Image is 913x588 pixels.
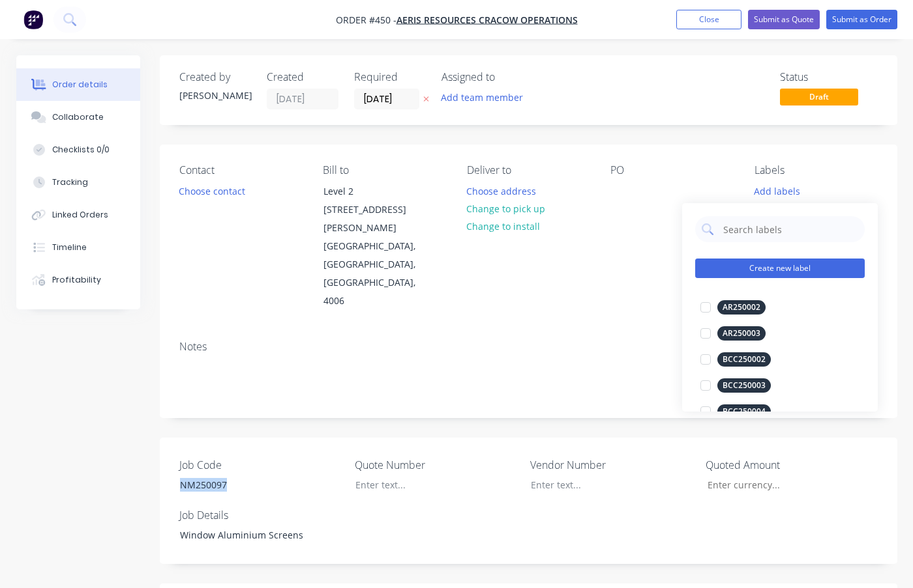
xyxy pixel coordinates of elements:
button: Checklists 0/0 [16,133,140,166]
div: BCC250003 [717,378,771,393]
div: Level 2 [STREET_ADDRESS][PERSON_NAME][GEOGRAPHIC_DATA], [GEOGRAPHIC_DATA], [GEOGRAPHIC_DATA], 4006 [312,182,443,311]
div: Window Aluminium Screens [170,525,333,544]
div: Collaborate [52,111,104,123]
div: Contact [179,164,303,176]
a: Aeris Resources Cracow Operations [397,14,578,26]
div: BCC250002 [717,352,771,367]
button: AR250003 [695,324,771,343]
button: Tracking [16,166,140,199]
div: BCC250004 [717,404,771,419]
button: Add team member [442,89,530,106]
div: Required [354,71,426,83]
label: Quote Number [355,457,518,473]
button: BCC250004 [695,402,776,421]
button: Choose contact [172,182,252,199]
div: [PERSON_NAME] [179,89,251,102]
button: Add labels [747,182,807,199]
span: Draft [780,89,858,105]
label: Quoted Amount [706,457,869,473]
button: Create new label [695,259,865,278]
label: Job Code [179,457,342,473]
div: [GEOGRAPHIC_DATA], [GEOGRAPHIC_DATA], [GEOGRAPHIC_DATA], 4006 [323,237,432,310]
div: AR250002 [717,300,766,315]
div: Tracking [52,176,88,188]
button: Change to pick up [460,200,552,217]
button: Profitability [16,264,140,296]
button: Submit as Order [826,10,897,29]
div: Assigned to [442,71,572,83]
div: Checklists 0/0 [52,144,110,156]
button: Change to install [460,217,547,235]
button: Choose address [460,182,543,199]
div: Created by [179,71,251,83]
button: BCC250003 [695,376,776,395]
button: Add team member [434,89,530,106]
div: Labels [755,164,878,176]
div: Order details [52,79,108,91]
button: Order details [16,68,140,101]
div: Bill to [323,164,446,176]
button: Linked Orders [16,199,140,231]
label: Job Details [179,507,342,523]
div: Level 2 [STREET_ADDRESS][PERSON_NAME] [323,182,432,237]
button: BCC250002 [695,350,776,369]
img: Factory [23,10,43,29]
div: Deliver to [467,164,590,176]
button: Submit as Quote [748,10,820,29]
div: Timeline [52,242,87,253]
div: AR250003 [717,326,766,341]
button: Close [676,10,741,29]
div: PO [610,164,734,176]
input: Enter currency... [696,475,869,495]
label: Vendor Number [530,457,693,473]
button: Collaborate [16,101,140,133]
button: Timeline [16,231,140,264]
div: Profitability [52,274,101,286]
span: Order #450 - [336,14,397,26]
div: Created [267,71,338,83]
div: Status [780,71,878,83]
div: NM250097 [170,475,333,494]
div: Linked Orders [52,209,108,221]
button: AR250002 [695,298,771,316]
input: Search labels [722,216,858,242]
div: Notes [179,341,878,353]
